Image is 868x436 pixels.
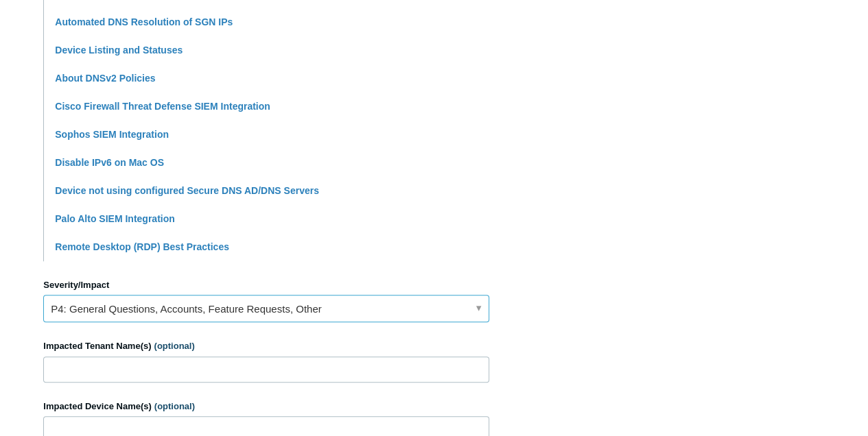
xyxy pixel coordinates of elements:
[43,400,489,413] label: Impacted Device Name(s)
[154,401,195,411] span: (optional)
[154,341,195,351] span: (optional)
[55,185,319,196] a: Device not using configured Secure DNS AD/DNS Servers
[55,16,233,27] a: Automated DNS Resolution of SGN IPs
[55,213,175,224] a: Palo Alto SIEM Integration
[43,278,489,292] label: Severity/Impact
[55,129,169,140] a: Sophos SIEM Integration
[55,45,183,56] a: Device Listing and Statuses
[55,241,229,252] a: Remote Desktop (RDP) Best Practices
[55,73,155,84] a: About DNSv2 Policies
[55,157,164,168] a: Disable IPv6 on Mac OS
[43,339,489,353] label: Impacted Tenant Name(s)
[43,295,489,322] a: P4: General Questions, Accounts, Feature Requests, Other
[55,101,270,112] a: Cisco Firewall Threat Defense SIEM Integration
